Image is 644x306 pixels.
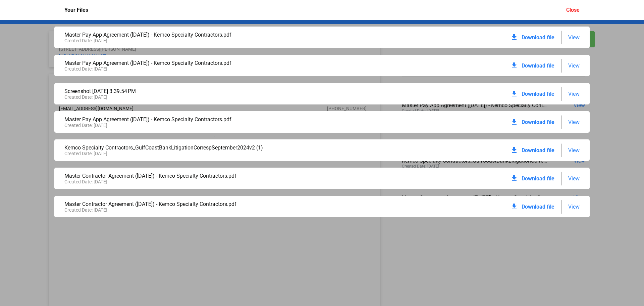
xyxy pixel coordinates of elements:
[64,88,322,94] div: Screenshot [DATE] 3.39.54 PM
[64,207,322,213] div: Created Date: [DATE]
[522,119,554,125] span: Download file
[568,204,580,210] span: View
[568,34,580,41] span: View
[522,147,554,154] span: Download file
[566,7,580,13] div: Close
[64,116,322,123] div: Master Pay App Agreement ([DATE]) - Kemco Specialty Contractors.pdf
[64,123,322,128] div: Created Date: [DATE]
[510,203,518,211] mat-icon: download
[64,201,322,207] div: Master Contractor Agreement ([DATE]) - Kemco Specialty Contractors.pdf
[568,91,580,97] span: View
[510,146,518,154] mat-icon: download
[568,62,580,69] span: View
[64,151,322,156] div: Created Date: [DATE]
[522,91,554,97] span: Download file
[64,94,322,100] div: Created Date: [DATE]
[522,62,554,69] span: Download file
[510,61,518,70] mat-icon: download
[510,33,518,41] mat-icon: download
[64,38,322,43] div: Created Date: [DATE]
[522,204,554,210] span: Download file
[568,175,580,182] span: View
[568,147,580,154] span: View
[64,144,322,151] div: Kemco Specialty Contractors_GulfCoastBankLitigationCorrespSeptember2024v2 (1)
[64,179,322,184] div: Created Date: [DATE]
[522,175,554,182] span: Download file
[568,119,580,125] span: View
[64,7,88,13] div: Your Files
[522,34,554,41] span: Download file
[510,90,518,98] mat-icon: download
[64,173,322,179] div: Master Contractor Agreement ([DATE]) - Kemco Specialty Contractors.pdf
[64,66,322,72] div: Created Date: [DATE]
[510,174,518,182] mat-icon: download
[510,118,518,126] mat-icon: download
[64,32,322,38] div: Master Pay App Agreement ([DATE]) - Kemco Specialty Contractors.pdf
[64,60,322,66] div: Master Pay App Agreement ([DATE]) - Kemco Specialty Contractors.pdf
